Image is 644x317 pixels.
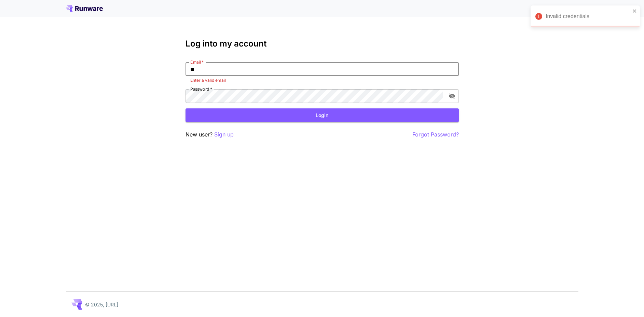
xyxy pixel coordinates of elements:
label: Email [190,59,204,65]
p: © 2025, [URL] [85,301,118,308]
button: Login [186,108,459,122]
p: Enter a valid email [190,77,454,84]
button: close [632,8,637,14]
label: Password [190,86,212,92]
button: Forgot Password? [412,130,459,139]
h3: Log into my account [186,39,459,49]
button: Sign up [214,130,234,139]
button: toggle password visibility [446,90,458,102]
p: New user? [186,130,234,139]
div: Invalid credentials [546,12,630,21]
